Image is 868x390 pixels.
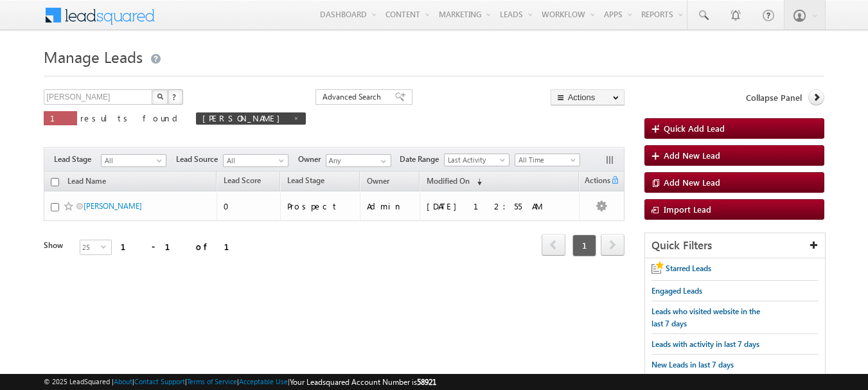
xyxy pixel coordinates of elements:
[298,154,326,165] span: Owner
[427,200,572,212] div: [DATE] 12:55 AM
[542,234,565,256] span: prev
[551,89,624,105] button: Actions
[121,239,245,254] div: 1 - 1 of 1
[217,173,267,190] a: Lead Score
[417,377,436,387] span: 58921
[239,377,288,386] a: Acceptable Use
[542,235,565,256] a: prev
[44,46,143,67] span: Manage Leads
[101,244,111,249] span: select
[374,155,390,168] a: Show All Items
[44,376,436,388] span: © 2025 LeadSquared | | | | |
[651,360,734,369] span: New Leads in last 7 days
[202,112,287,123] span: [PERSON_NAME]
[645,233,826,258] div: Quick Filters
[224,155,285,166] span: All
[427,176,470,186] span: Modified On
[400,154,444,165] span: Date Range
[50,112,71,123] span: 1
[601,235,624,256] a: next
[187,377,237,386] a: Terms of Service
[651,306,760,328] span: Leads who visited website in the last 7 days
[664,204,711,215] span: Import Lead
[281,173,331,190] a: Lead Stage
[445,154,506,166] span: Last Activity
[287,175,324,185] span: Lead Stage
[54,154,101,165] span: Lead Stage
[367,200,414,212] div: Admin
[287,200,354,212] div: Prospect
[101,154,166,167] a: All
[651,286,702,296] span: Engaged Leads
[80,240,101,254] span: 25
[420,173,488,190] a: Modified On (sorted descending)
[323,91,385,103] span: Advanced Search
[580,173,610,190] span: Actions
[515,154,576,166] span: All Time
[223,154,288,167] a: All
[176,154,223,165] span: Lead Source
[80,112,182,123] span: results found
[664,177,720,188] span: Add New Lead
[472,177,482,187] span: (sorted descending)
[172,91,178,102] span: ?
[572,235,596,256] span: 1
[44,240,69,251] div: Show
[515,154,580,166] a: All Time
[168,89,183,105] button: ?
[746,92,802,103] span: Collapse Panel
[326,154,391,167] input: Type to Search
[224,175,261,185] span: Lead Score
[51,178,59,186] input: Check all records
[367,176,389,186] span: Owner
[666,263,711,273] span: Starred Leads
[290,377,436,387] span: Your Leadsquared Account Number is
[134,377,185,386] a: Contact Support
[224,200,274,212] div: 0
[84,201,142,211] a: [PERSON_NAME]
[61,174,112,191] a: Lead Name
[664,123,725,134] span: Quick Add Lead
[601,234,624,256] span: next
[664,150,720,161] span: Add New Lead
[157,93,163,100] img: Search
[651,339,759,349] span: Leads with activity in last 7 days
[102,155,163,166] span: All
[114,377,132,386] a: About
[444,154,509,166] a: Last Activity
